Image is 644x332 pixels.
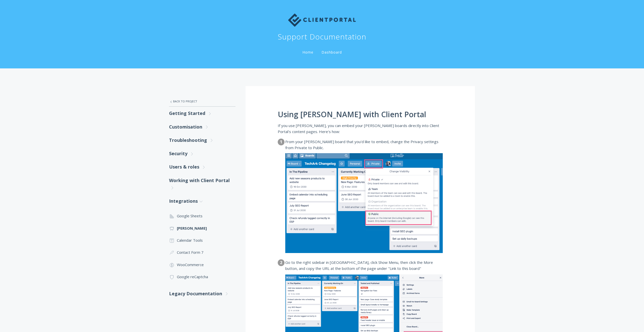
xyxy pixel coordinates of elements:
a: Troubleshooting [169,134,235,147]
a: Home [301,50,314,55]
a: Google reCaptcha [169,271,235,283]
a: Dashboard [320,50,343,55]
a: [PERSON_NAME] [169,222,235,234]
a: WooCommerce [169,259,235,271]
a: Security [169,147,235,160]
p: If you use [PERSON_NAME], you can embed your [PERSON_NAME] boards directly into Client Portal's c... [278,122,443,135]
a: Integrations [169,194,235,208]
a: Getting Started [169,107,235,120]
dt: 2 [278,259,285,266]
dd: From your [PERSON_NAME] board that you'd like to embed, change the Privacy settings from Private ... [285,139,443,151]
a: Users & roles [169,160,235,174]
dt: 1 [278,139,285,145]
dd: Go to the right sidebar in [GEOGRAPHIC_DATA], click Show Menu, then click the More button, and co... [285,259,443,272]
a: Working with Client Portal [169,174,235,195]
a: Legacy Documentation [169,287,235,300]
a: Back to Project [169,96,235,107]
a: Google Sheets [169,210,235,222]
h1: Support Documentation [278,32,366,42]
a: Calendar Tools [169,234,235,246]
a: Contact Form 7 [169,246,235,258]
h1: Using [PERSON_NAME] with Client Portal [278,110,443,119]
a: Customisation [169,120,235,134]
